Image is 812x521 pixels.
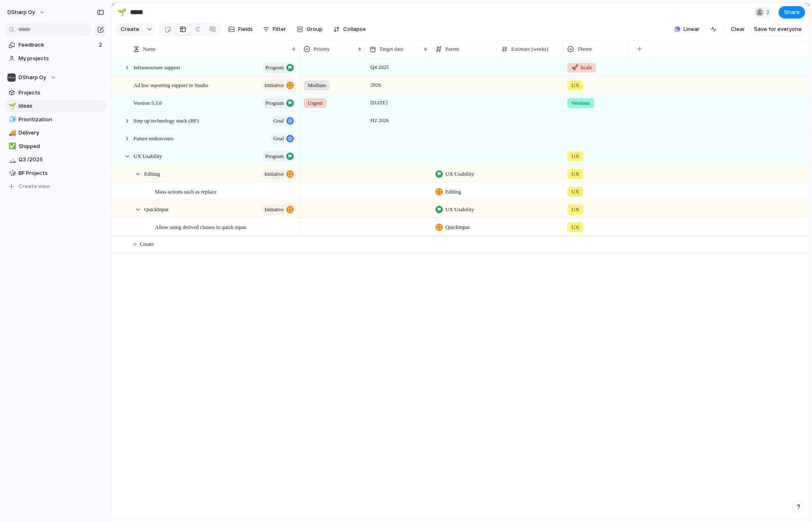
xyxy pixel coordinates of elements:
[445,188,461,196] span: Editing
[343,25,366,33] span: Collapse
[571,205,579,214] span: UX
[144,204,168,214] span: QuickInput
[779,6,805,19] button: Share
[571,152,579,160] span: UX
[4,39,107,51] a: Feedback2
[445,170,474,178] span: UX Usability
[577,45,592,53] span: Theme
[273,25,286,33] span: Filter
[4,71,107,84] button: DSharp Oy
[314,45,330,53] span: Priority
[571,188,579,196] span: UX
[133,133,173,143] span: Future endeavours
[264,80,284,91] span: initiative
[731,25,745,33] span: Clear
[133,80,208,90] span: Ad hoc reporting support in Studio
[19,142,104,151] span: Shipped
[7,116,16,124] button: 🧊
[133,151,162,160] span: UX Usability
[368,80,383,90] span: 2026
[265,151,284,162] span: program
[4,180,107,193] button: Create view
[511,45,548,53] span: Estimate (weeks)
[115,6,129,19] button: 🌱
[4,87,107,99] a: Projects
[4,127,107,139] a: 🚚Delivery
[265,97,284,109] span: program
[264,168,284,180] span: initiative
[19,182,50,191] span: Create view
[271,133,296,144] button: goal
[308,81,326,90] span: Medium
[7,156,16,164] button: 🏔️
[4,113,107,126] div: 🧊Prioritization
[140,240,154,248] span: Create
[330,23,369,36] button: Collapse
[571,99,590,107] span: Versions
[379,45,403,53] span: Target date
[9,101,14,111] div: 🌱
[683,25,700,33] span: Linear
[19,129,104,137] span: Delivery
[19,89,104,97] span: Projects
[445,205,474,214] span: UX Usability
[7,169,16,177] button: 🎲
[9,141,14,151] div: ✅
[19,169,104,177] span: BF Projects
[225,23,256,36] button: Fields
[4,140,107,153] a: ✅Shipped
[571,81,579,90] span: UX
[445,45,459,53] span: Parent
[155,222,246,231] span: Allow using derived classes in quick input
[262,204,296,215] button: initiative
[445,223,470,231] span: QuickInput
[262,98,296,108] button: program
[133,98,162,107] span: Version 5.3.0
[571,170,579,178] span: UX
[9,115,14,124] div: 🧊
[274,115,284,127] span: goal
[262,151,296,162] button: program
[262,62,296,73] button: program
[571,223,579,231] span: UX
[9,155,14,165] div: 🏔️
[308,99,323,107] span: Urgent
[19,54,104,63] span: My projects
[155,186,216,196] span: Mass actions such as replace
[262,80,296,91] button: initiative
[19,116,104,124] span: Prioritization
[117,7,126,18] div: 🌱
[4,153,107,166] a: 🏔️Q3 /2025
[271,116,296,126] button: goal
[728,23,748,36] button: Clear
[766,8,772,17] span: 2
[260,23,289,36] button: Filter
[4,6,49,19] button: DSharp Oy
[9,168,14,178] div: 🎲
[754,25,802,33] span: Save for everyone
[671,23,703,35] button: Linear
[264,204,284,215] span: initiative
[7,142,16,151] button: ✅
[238,25,253,33] span: Fields
[368,62,391,72] span: Q4 2025
[133,62,180,72] span: Infrastructure support
[143,45,156,53] span: Name
[571,64,578,71] span: 🚀
[4,100,107,112] a: 🌱Ideas
[368,116,391,125] span: H2 2026
[571,64,592,72] span: Scale
[293,23,327,36] button: Group
[19,102,104,110] span: Ideas
[4,52,107,65] a: My projects
[116,23,143,36] button: Create
[751,23,805,36] button: Save for everyone
[307,25,323,33] span: Group
[368,98,390,108] span: [DATE]
[4,167,107,179] a: 🎲BF Projects
[784,8,800,17] span: Share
